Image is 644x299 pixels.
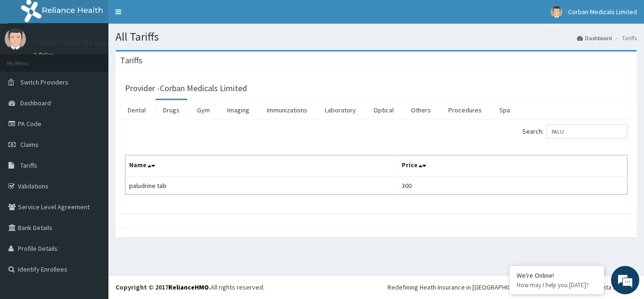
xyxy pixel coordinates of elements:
a: Gym [190,100,217,120]
span: Tariffs [20,161,37,170]
div: We're Online! [517,271,597,280]
div: Redefining Heath Insurance in [GEOGRAPHIC_DATA] using Telemedicine and Data Science! [388,282,637,292]
a: Imaging [220,100,257,120]
span: Dashboard [20,99,51,107]
a: Dental [120,100,153,120]
a: Laboratory [317,100,363,120]
h3: Tariffs [120,56,142,65]
h1: All Tariffs [116,31,637,43]
p: How may I help you today? [517,281,597,289]
a: RelianceHMO [168,283,209,291]
td: paludrine tab [125,177,398,195]
p: Corban Medicals Limited [33,38,122,47]
label: Search: [522,124,627,138]
a: Optical [366,100,401,120]
footer: All rights reserved. [108,275,644,299]
img: User Image [551,6,562,18]
span: Claims [20,140,39,149]
img: User Image [5,28,26,50]
td: 300 [397,177,627,195]
input: Search: [546,124,627,138]
a: Immunizations [259,100,315,120]
span: Corban Medicals Limited [568,8,637,16]
a: Others [404,100,438,120]
a: Procedures [441,100,489,120]
a: Dashboard [577,34,612,42]
a: Spa [492,100,518,120]
a: Drugs [156,100,187,120]
th: Price [397,155,627,177]
h3: Provider - Corban Medicals Limited [125,84,247,93]
a: Online [33,51,56,58]
strong: Copyright © 2017 . [116,283,211,291]
li: Tariffs [613,34,637,42]
th: Name [125,155,398,177]
span: Switch Providers [20,78,68,86]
